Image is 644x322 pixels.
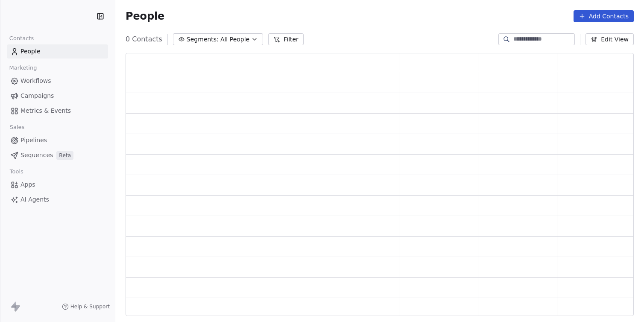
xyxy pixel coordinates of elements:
span: People [20,47,41,56]
span: Beta [56,151,73,160]
span: Tools [6,165,27,178]
a: Metrics & Events [7,104,108,118]
span: Workflows [20,76,51,85]
span: Sales [6,121,28,134]
span: Segments: [187,35,219,44]
button: Edit View [585,33,634,45]
span: Sequences [20,151,53,160]
span: People [126,10,164,23]
span: Marketing [6,61,41,74]
a: Workflows [7,74,108,88]
span: Campaigns [20,91,54,100]
a: AI Agents [7,193,108,207]
span: Apps [20,180,35,189]
button: Add Contacts [574,10,634,22]
a: Apps [7,178,108,192]
a: SequencesBeta [7,148,108,162]
span: AI Agents [20,195,49,204]
a: Help & Support [62,303,110,310]
button: Filter [268,33,304,45]
span: Contacts [6,32,38,45]
div: grid [126,72,636,316]
span: Pipelines [20,136,47,145]
span: Help & Support [70,303,110,310]
a: People [7,44,108,59]
a: Pipelines [7,133,108,147]
span: 0 Contacts [126,34,162,44]
span: All People [220,35,249,44]
span: Metrics & Events [20,106,71,115]
a: Campaigns [7,89,108,103]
